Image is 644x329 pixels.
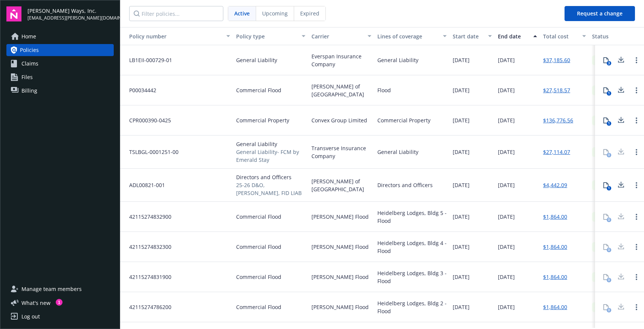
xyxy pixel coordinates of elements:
button: Total cost [540,27,589,45]
span: [PERSON_NAME] Flood [311,273,369,281]
span: [DATE] [453,116,470,124]
button: 1 [598,178,613,193]
button: What's new1 [6,299,63,307]
span: Upcoming [262,9,288,17]
a: Manage team members [6,283,114,295]
a: Open options [632,116,641,125]
span: [DATE] [453,56,470,64]
span: [DATE] [453,303,470,311]
span: 42115274832300 [123,243,171,251]
span: Directors and Officers [236,173,305,181]
span: [DATE] [498,273,515,281]
span: Commercial Flood [236,303,281,311]
div: 1 [607,121,611,126]
a: Claims [6,58,114,70]
span: [PERSON_NAME] Flood [311,213,369,221]
a: Open options [632,212,641,221]
span: P00034442 [123,86,156,94]
a: Home [6,30,114,43]
div: Lines of coverage [377,32,438,40]
span: General Liability [236,56,277,64]
span: [DATE] [498,243,515,251]
div: 1 [56,299,63,306]
a: $37,185.60 [543,56,570,64]
span: Transverse Insurance Company [311,144,371,160]
span: Commercial Flood [236,273,281,281]
div: Policy type [236,32,297,40]
span: General Liability- FCM by Emerald Stay [236,148,305,164]
div: General Liability [377,148,418,156]
span: What ' s new [21,299,50,307]
div: End date [498,32,529,40]
button: End date [495,27,540,45]
a: Billing [6,85,114,97]
button: Policy type [233,27,308,45]
div: Heidelberg Lodges, Bldg 2 - Flood [377,299,447,315]
span: CPR000390-0425 [123,116,171,124]
div: Log out [21,311,40,323]
a: Open options [632,86,641,95]
a: $1,864.00 [543,303,567,311]
div: 3 [607,61,611,65]
span: [DATE] [453,213,470,221]
span: [DATE] [498,213,515,221]
span: 42115274786200 [123,303,171,311]
span: [DATE] [498,181,515,189]
a: Open options [632,273,641,282]
div: Carrier [311,32,363,40]
span: [DATE] [498,56,515,64]
button: 1 [598,113,613,128]
span: [DATE] [498,303,515,311]
a: $27,114.07 [543,148,570,156]
span: Billing [21,85,37,97]
span: General Liability [236,140,305,148]
span: Manage team members [21,283,82,295]
button: Lines of coverage [374,27,450,45]
span: Commercial Flood [236,86,281,94]
div: Policy number [123,32,222,40]
div: Start date [453,32,484,40]
a: $1,864.00 [543,213,567,221]
button: 3 [598,53,613,68]
span: [DATE] [498,116,515,124]
a: Open options [632,303,641,312]
a: $1,864.00 [543,273,567,281]
img: navigator-logo.svg [6,6,21,21]
button: Carrier [308,27,374,45]
span: [DATE] [453,181,470,189]
a: Files [6,71,114,83]
span: [PERSON_NAME] of [GEOGRAPHIC_DATA] [311,82,371,98]
span: Home [21,30,36,43]
span: Claims [21,58,38,70]
span: [PERSON_NAME] Ways, Inc. [27,7,114,15]
a: Open options [632,242,641,251]
div: Heidelberg Lodges, Bldg 3 - Flood [377,269,447,285]
a: Policies [6,44,114,56]
div: General Liability [377,56,418,64]
span: Commercial Flood [236,213,281,221]
span: Convex Group Limited [311,116,367,124]
div: Commercial Property [377,116,430,124]
div: 1 [607,186,611,190]
span: TSLBGL-0001251-00 [123,148,179,156]
span: [DATE] [498,148,515,156]
div: Flood [377,86,391,94]
span: [DATE] [498,86,515,94]
a: $136,776.56 [543,116,573,124]
span: Policies [20,44,39,56]
a: $1,864.00 [543,243,567,251]
button: Request a change [565,6,635,21]
div: 1 [607,91,611,96]
span: [DATE] [453,148,470,156]
button: 1 [598,83,613,98]
span: ADL00821-001 [123,181,165,189]
a: Open options [632,181,641,190]
span: [EMAIL_ADDRESS][PERSON_NAME][DOMAIN_NAME] [27,15,114,21]
span: [DATE] [453,243,470,251]
a: $27,518.57 [543,86,570,94]
span: [DATE] [453,86,470,94]
span: 25-26 D&O, [PERSON_NAME], FID LIAB [236,181,305,197]
span: Everspan Insurance Company [311,52,371,68]
div: Heidelberg Lodges, Bldg 5 - Flood [377,209,447,225]
a: $4,442.09 [543,181,567,189]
